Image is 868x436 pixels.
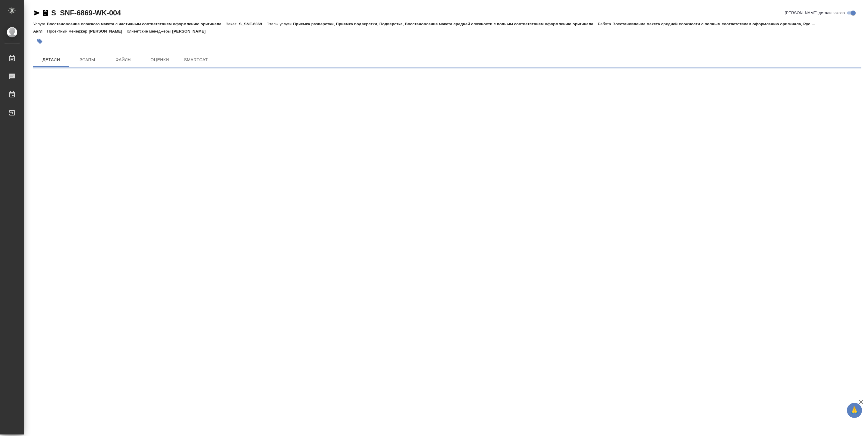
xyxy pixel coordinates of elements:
[598,22,613,26] p: Работа
[849,404,860,417] span: 🙏
[51,9,121,17] a: S_SNF-6869-WK-004
[226,22,239,26] p: Заказ:
[293,22,598,26] p: Приемка разверстки, Приемка подверстки, Подверстка, Восстановление макета средней сложности с пол...
[127,29,172,33] p: Клиентские менеджеры
[42,9,49,17] button: Скопировать ссылку
[145,56,174,64] span: Оценки
[33,9,40,17] button: Скопировать ссылку для ЯМессенджера
[37,56,66,64] span: Детали
[785,10,845,16] span: [PERSON_NAME] детали заказа
[47,29,89,33] p: Проектный менеджер
[33,22,47,26] p: Услуга
[73,56,102,64] span: Этапы
[847,403,862,418] button: 🙏
[239,22,267,26] p: S_SNF-6869
[181,56,210,64] span: SmartCat
[89,29,127,33] p: [PERSON_NAME]
[47,22,226,26] p: Восстановление сложного макета с частичным соответствием оформлению оригинала
[33,35,46,48] button: Добавить тэг
[109,56,138,64] span: Файлы
[267,22,293,26] p: Этапы услуги
[172,29,210,33] p: [PERSON_NAME]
